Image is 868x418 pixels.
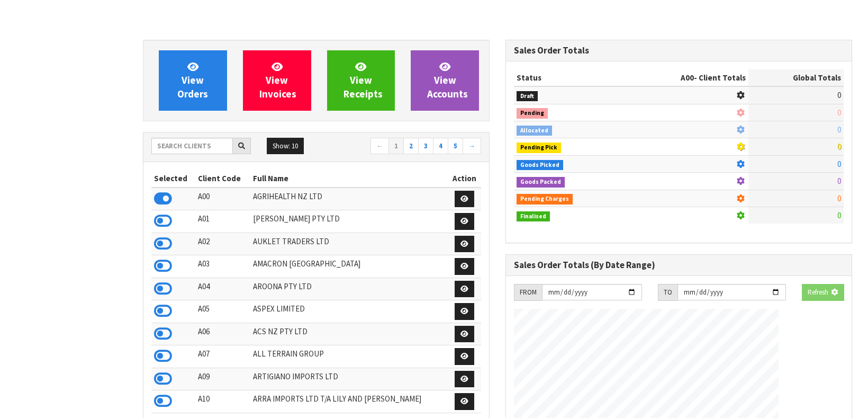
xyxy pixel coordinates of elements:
td: A04 [195,278,250,300]
span: Pending [517,108,548,119]
td: ARRA IMPORTS LTD T/A LILY AND [PERSON_NAME] [250,390,448,413]
td: A02 [195,233,250,255]
span: 0 [837,193,841,203]
td: ARTIGIANO IMPORTS LTD [250,368,448,390]
td: ACS NZ PTY LTD [250,323,448,345]
th: Selected [151,170,195,187]
span: Goods Packed [517,177,565,188]
span: 0 [837,124,841,135]
td: ASPEX LIMITED [250,300,448,323]
a: ← [370,138,389,155]
a: ViewReceipts [327,50,395,111]
span: 0 [837,210,841,220]
th: - Client Totals [623,69,748,86]
span: View Orders [177,60,208,100]
span: 0 [837,176,841,186]
span: View Accounts [427,60,468,100]
span: Allocated [517,126,552,136]
input: Search clients [151,138,233,154]
span: A00 [681,73,694,83]
th: Full Name [250,170,448,187]
span: Draft [517,91,538,102]
td: A07 [195,345,250,368]
td: A01 [195,210,250,233]
td: A10 [195,390,250,413]
span: Finalised [517,211,550,222]
th: Status [514,69,623,86]
th: Client Code [195,170,250,187]
h3: Sales Order Totals (By Date Range) [514,260,844,270]
button: Show: 10 [267,138,304,155]
th: Action [448,170,481,187]
span: View Invoices [259,60,296,100]
td: [PERSON_NAME] PTY LTD [250,210,448,233]
span: Goods Picked [517,160,563,171]
nav: Page navigation [324,138,481,156]
td: ALL TERRAIN GROUP [250,345,448,368]
td: AROONA PTY LTD [250,278,448,300]
td: A09 [195,368,250,390]
a: 1 [388,138,404,155]
span: 0 [837,90,841,100]
a: → [463,138,481,155]
td: A05 [195,300,250,323]
td: AGRIHEALTH NZ LTD [250,188,448,210]
td: A03 [195,255,250,278]
a: ViewInvoices [243,50,311,111]
div: FROM [514,284,542,301]
a: 4 [433,138,448,155]
a: 3 [418,138,433,155]
button: Refresh [802,284,844,301]
span: 0 [837,159,841,169]
span: Pending Charges [517,194,573,204]
a: 5 [448,138,463,155]
div: TO [658,284,677,301]
span: Pending Pick [517,143,561,153]
td: AUKLET TRADERS LTD [250,233,448,255]
a: ViewOrders [159,50,227,111]
td: A00 [195,188,250,210]
span: 0 [837,108,841,118]
th: Global Totals [748,69,844,86]
h3: Sales Order Totals [514,46,844,56]
a: ViewAccounts [411,50,479,111]
span: View Receipts [343,60,383,100]
a: 2 [403,138,419,155]
td: A06 [195,323,250,345]
span: 0 [837,141,841,152]
td: AMACRON [GEOGRAPHIC_DATA] [250,255,448,278]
